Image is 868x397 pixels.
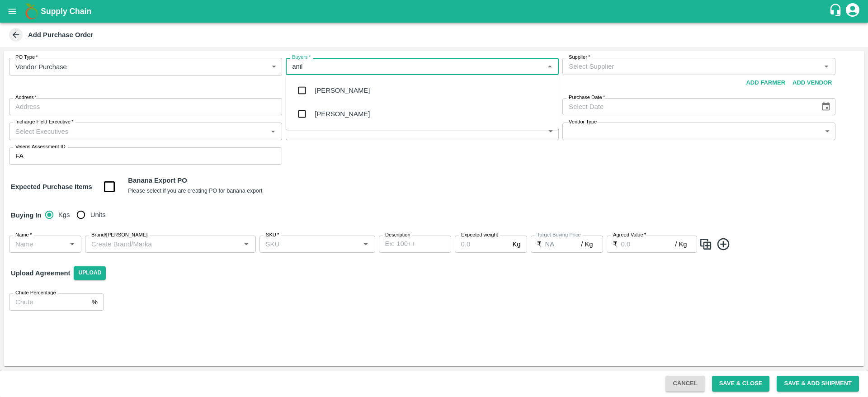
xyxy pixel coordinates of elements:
input: Select Supplier [565,61,818,72]
p: Kg [512,239,520,249]
button: Close [544,61,556,72]
label: Incharge Field Executive [15,118,73,126]
a: Supply Chain [41,5,829,18]
label: Buyers [292,54,311,61]
div: [PERSON_NAME] [315,109,370,119]
p: ₹ [537,239,542,249]
img: CloneIcon [699,237,712,252]
label: Expected weight [461,232,498,239]
p: FA [15,151,24,161]
button: Choose date [817,98,835,115]
input: 0.0 [455,236,509,253]
button: Save & Add Shipment [777,376,859,392]
p: / Kg [675,239,687,249]
input: Select Date [562,98,814,115]
label: Supplier [569,54,590,61]
input: Address [9,98,282,115]
div: customer-support [829,3,844,19]
button: Add Vendor [789,75,835,91]
h6: Buying In [7,206,45,225]
input: Create Brand/Marka [88,238,238,250]
button: Open [241,238,252,250]
button: Save & Close [712,376,770,392]
button: open drawer [2,1,23,22]
b: Supply Chain [41,7,91,16]
span: Units [90,210,106,220]
input: Chute [9,293,88,311]
small: Please select if you are creating PO for banana export [128,188,262,194]
label: Velens Assessment ID [15,143,66,151]
label: Brand/[PERSON_NAME] [91,232,147,239]
div: buying_in [45,206,113,224]
label: Agreed Value [613,232,646,239]
b: Banana Export PO [128,177,187,184]
input: Select Buyers [288,61,541,72]
span: Upload [74,266,106,279]
input: Select Executives [12,125,264,137]
label: Vendor Type [569,118,597,126]
button: Open [267,125,279,137]
div: account of current user [844,2,861,21]
label: Chute Percentage [15,289,56,297]
button: Add Farmer [742,75,789,91]
p: Vendor Purchase [15,62,67,72]
input: Name [12,238,64,250]
span: Kgs [58,210,70,220]
label: Address [15,94,37,101]
input: 0.0 [621,236,675,253]
p: % [92,297,98,307]
label: Purchase Date [569,94,605,101]
input: 0.0 [545,236,581,253]
img: logo [23,2,41,20]
label: Description [385,232,410,239]
b: Add Purchase Order [28,31,93,38]
strong: Upload Agreement [11,269,70,277]
strong: Expected Purchase Items [11,183,92,190]
p: ₹ [613,239,618,249]
div: [PERSON_NAME] [315,85,370,95]
label: PO Type [15,54,38,61]
button: Open [66,238,78,250]
label: Name [15,232,32,239]
p: / Kg [581,239,593,249]
button: Open [360,238,372,250]
label: Target Buying Price [537,232,581,239]
button: Cancel [665,376,704,392]
label: SKU [266,232,279,239]
input: SKU [262,238,358,250]
button: Open [821,61,832,72]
